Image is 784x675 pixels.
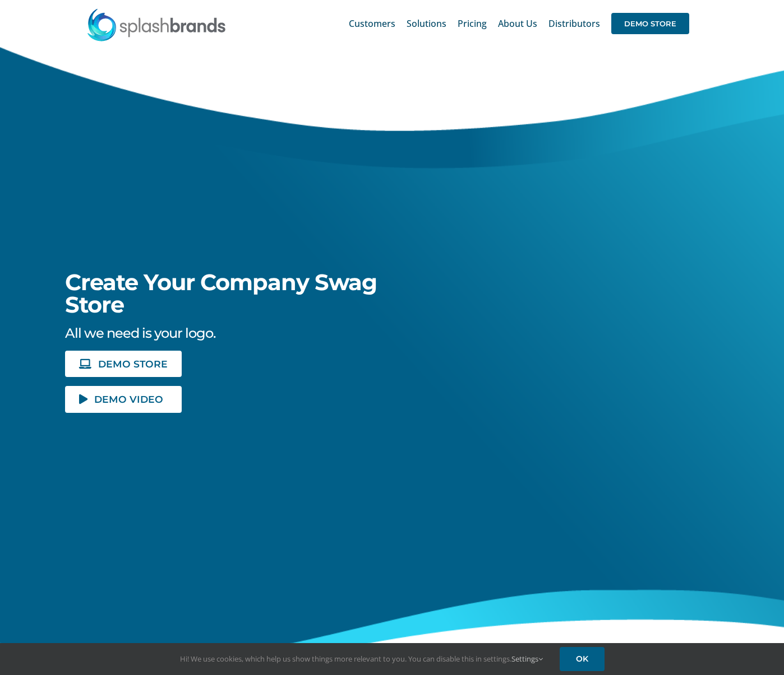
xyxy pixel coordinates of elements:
[560,647,605,671] a: OK
[94,394,163,404] span: DEMO VIDEO
[65,351,182,377] a: DEMO STORE
[511,654,543,664] a: Settings
[349,6,395,41] a: Customers
[349,6,689,41] nav: Main Menu
[180,654,543,664] span: Hi! We use cookies, which help us show things more relevant to you. You can disable this in setti...
[548,6,600,41] a: Distributors
[349,19,395,28] span: Customers
[86,8,227,41] img: SplashBrands.com Logo
[548,19,600,28] span: Distributors
[458,19,487,28] span: Pricing
[611,6,689,41] a: DEMO STORE
[407,19,446,28] span: Solutions
[458,6,487,41] a: Pricing
[65,268,377,318] span: Create Your Company Swag Store
[611,13,689,34] span: DEMO STORE
[65,325,215,341] span: All we need is your logo.
[498,19,537,28] span: About Us
[98,359,168,369] span: DEMO STORE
